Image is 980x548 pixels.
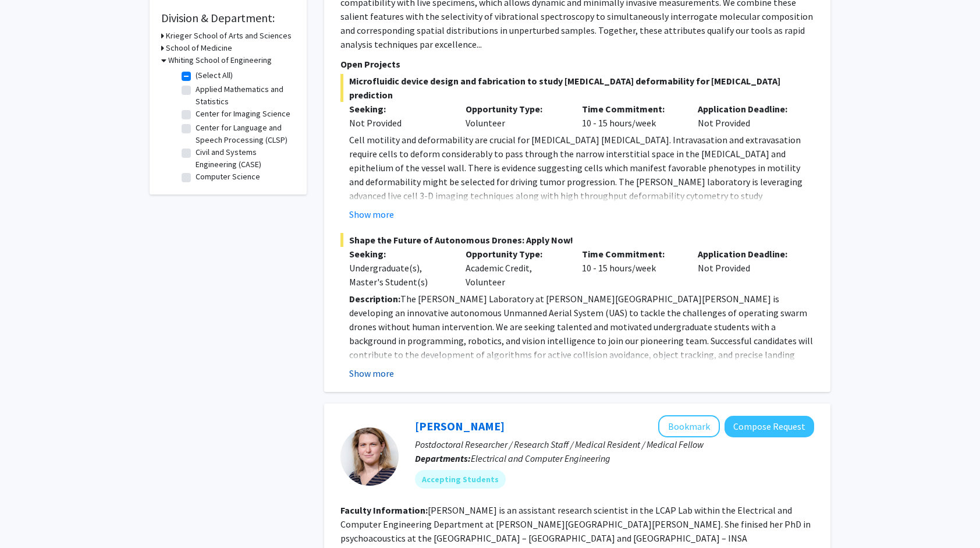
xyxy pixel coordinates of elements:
[9,496,49,539] iframe: Chat
[161,11,295,25] h2: Division & Department:
[340,233,814,247] span: Shape the Future of Autonomous Drones: Apply Now!
[582,247,681,261] p: Time Commitment:
[349,207,394,221] button: Show more
[457,247,573,289] div: Academic Credit, Volunteer
[168,54,272,66] h3: Whiting School of Engineering
[340,57,814,71] p: Open Projects
[196,83,292,108] label: Applied Mathematics and Statistics
[196,69,233,82] label: (Select All)
[349,102,448,116] p: Seeking:
[457,102,573,130] div: Volunteer
[658,415,720,437] button: Add Moira-Phoebe Huet to Bookmarks
[196,171,260,183] label: Computer Science
[415,419,505,433] a: [PERSON_NAME]
[349,116,448,130] div: Not Provided
[349,247,448,261] p: Seeking:
[415,470,506,489] mat-chip: Accepting Students
[196,108,290,120] label: Center for Imaging Science
[689,102,805,130] div: Not Provided
[415,452,471,464] b: Departments:
[349,292,814,376] p: The [PERSON_NAME] Laboratory at [PERSON_NAME][GEOGRAPHIC_DATA][PERSON_NAME] is developing an inno...
[725,416,814,437] button: Compose Request to Moira-Phoebe Huet
[166,42,232,54] h3: School of Medicine
[471,452,610,464] span: Electrical and Computer Engineering
[466,102,564,116] p: Opportunity Type:
[196,146,292,171] label: Civil and Systems Engineering (CASE)
[689,247,805,289] div: Not Provided
[349,366,394,380] button: Show more
[349,133,814,217] p: Cell motility and deformability are crucial for [MEDICAL_DATA] [MEDICAL_DATA]. Intravasation and ...
[340,504,428,516] b: Faculty Information:
[466,247,564,261] p: Opportunity Type:
[698,102,797,116] p: Application Deadline:
[573,247,690,289] div: 10 - 15 hours/week
[349,261,448,289] div: Undergraduate(s), Master's Student(s)
[349,293,400,305] strong: Description:
[415,437,814,451] p: Postdoctoral Researcher / Research Staff / Medical Resident / Medical Fellow
[340,74,814,102] span: Microfluidic device design and fabrication to study [MEDICAL_DATA] deformability for [MEDICAL_DAT...
[573,102,690,130] div: 10 - 15 hours/week
[582,102,681,116] p: Time Commitment:
[698,247,797,261] p: Application Deadline:
[196,122,292,146] label: Center for Language and Speech Processing (CLSP)
[166,30,292,42] h3: Krieger School of Arts and Sciences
